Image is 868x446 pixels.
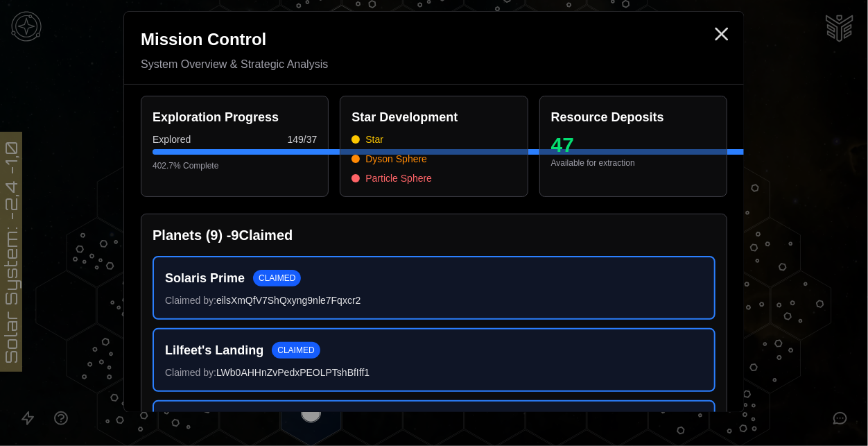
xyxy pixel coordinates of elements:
[141,56,727,73] p: System Overview & Strategic Analysis
[365,171,432,185] span: Particle Sphere
[153,108,317,127] h3: Exploration Progress
[551,157,715,169] p: Available for extraction
[272,342,320,359] span: CLAIMED
[216,367,370,378] span: LWb0AHHnZvPedxPEOLPTshBfIff1
[216,295,361,306] span: eilsXmQfV7ShQxyng9nle7Fqxcr2
[141,28,727,51] h2: Mission Control
[351,108,516,127] h3: Star Development
[253,270,301,286] span: CLAIMED
[551,132,715,157] p: 47
[711,23,733,45] button: Close
[551,108,715,127] h3: Resource Deposits
[153,160,317,171] p: 402.7 % Complete
[165,366,703,379] p: Claimed by:
[288,132,318,146] span: 149 / 37
[165,268,245,288] h4: Solaris Prime
[165,293,703,307] p: Claimed by:
[165,341,263,360] h4: Lilfeet's Landing
[153,225,715,245] h3: Planets ( 9 ) - 9 Claimed
[365,152,427,166] span: Dyson Sphere
[365,132,383,146] span: Star
[153,132,191,146] span: Explored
